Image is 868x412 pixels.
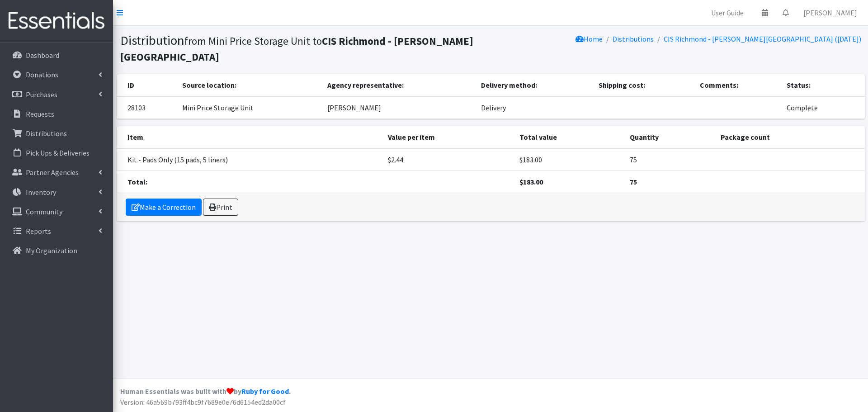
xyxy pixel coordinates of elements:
[120,34,473,63] b: CIS Richmond - [PERSON_NAME][GEOGRAPHIC_DATA]
[4,46,109,64] a: Dashboard
[519,177,543,186] strong: $183.00
[796,4,864,22] a: [PERSON_NAME]
[4,183,109,201] a: Inventory
[382,126,514,148] th: Value per item
[26,207,62,216] p: Community
[593,74,694,96] th: Shipping cost:
[203,199,238,216] a: Print
[4,124,109,142] a: Distributions
[177,96,321,119] td: Mini Price Storage Unit
[26,109,54,118] p: Requests
[476,96,594,119] td: Delivery
[126,199,202,216] a: Make a Correction
[120,33,487,64] h1: Distribution
[26,227,51,236] p: Reports
[120,398,286,407] span: Version: 46a569b793ff4bc9f7689e0e76d6154ed2da00cf
[26,168,79,177] p: Partner Agencies
[127,177,147,186] strong: Total:
[624,148,715,171] td: 75
[4,144,109,162] a: Pick Ups & Deliveries
[322,96,476,119] td: [PERSON_NAME]
[4,203,109,221] a: Community
[177,74,321,96] th: Source location:
[117,148,382,171] td: Kit - Pads Only (15 pads, 5 liners)
[4,85,109,104] a: Purchases
[241,387,289,396] a: Ruby for Good
[4,222,109,240] a: Reports
[576,34,603,43] a: Home
[26,129,67,138] p: Distributions
[26,51,59,60] p: Dashboard
[624,126,715,148] th: Quantity
[26,188,56,197] p: Inventory
[476,74,594,96] th: Delivery method:
[26,90,57,99] p: Purchases
[322,74,476,96] th: Agency representative:
[382,148,514,171] td: $2.44
[120,387,291,396] strong: Human Essentials was built with by .
[4,163,109,181] a: Partner Agencies
[117,74,177,96] th: ID
[4,242,109,260] a: My Organization
[781,74,865,96] th: Status:
[26,70,58,79] p: Donations
[630,177,637,186] strong: 75
[715,126,865,148] th: Package count
[120,34,473,63] small: from Mini Price Storage Unit to
[514,126,624,148] th: Total value
[26,246,77,255] p: My Organization
[694,74,781,96] th: Comments:
[613,34,654,43] a: Distributions
[704,4,751,22] a: User Guide
[117,126,382,148] th: Item
[4,105,109,123] a: Requests
[117,96,177,119] td: 28103
[4,6,109,36] img: HumanEssentials
[781,96,865,119] td: Complete
[514,148,624,171] td: $183.00
[664,34,861,43] a: CIS Richmond - [PERSON_NAME][GEOGRAPHIC_DATA] ([DATE])
[26,148,90,157] p: Pick Ups & Deliveries
[4,66,109,84] a: Donations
